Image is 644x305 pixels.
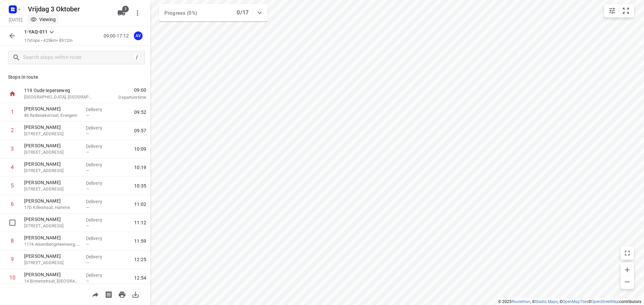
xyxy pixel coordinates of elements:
[24,94,94,100] p: [GEOGRAPHIC_DATA], [GEOGRAPHIC_DATA]
[24,131,80,137] p: [STREET_ADDRESS]
[131,6,144,20] button: More
[24,198,80,204] p: [PERSON_NAME]
[6,216,19,229] span: Select
[562,299,588,304] a: OpenMapTiles
[86,253,111,260] p: Delivery
[134,164,146,171] span: 10:19
[102,291,115,297] span: Print shipping labels
[86,106,111,113] p: Delivery
[134,109,146,116] span: 09:52
[11,146,14,152] div: 3
[24,124,80,131] p: [PERSON_NAME]
[24,271,80,278] p: [PERSON_NAME]
[102,87,146,93] span: 09:00
[24,161,80,167] p: [PERSON_NAME]
[134,201,146,208] span: 11:02
[11,182,14,189] div: 5
[9,275,15,281] div: 10
[24,167,80,174] p: 81 Antwerpsesteenweg, Lochristi
[512,299,530,304] a: Routetitan
[86,223,89,228] span: —
[89,291,102,297] span: Share route
[102,94,146,101] p: Departure time
[86,279,89,284] span: —
[86,272,111,279] p: Delivery
[134,182,146,189] span: 10:35
[134,127,146,134] span: 09:57
[11,164,14,170] div: 4
[86,168,89,173] span: —
[159,4,268,21] div: Progress (0%)0/17
[23,53,133,63] input: Search stops within route
[11,109,14,115] div: 1
[11,238,14,244] div: 8
[8,74,142,81] p: Stops in route
[11,256,14,262] div: 9
[535,299,558,304] a: Stadia Maps
[237,9,249,17] p: 0/17
[24,37,72,44] p: 17 stops • 425km • 8h12m
[24,259,80,266] p: 65 Rue des Commerçants, Bruxelles
[86,150,89,155] span: —
[498,299,641,304] li: © 2025 , © , © © contributors
[122,6,129,12] span: 1
[24,204,80,211] p: 17D Killestraat, Hamme
[591,299,619,304] a: OpenStreetMap
[24,149,80,156] p: [STREET_ADDRESS]
[24,112,80,119] p: 86 Reibroekstraat, Evergem
[164,10,197,16] span: Progress (0%)
[134,275,146,281] span: 12:54
[24,234,80,241] p: [PERSON_NAME]
[104,32,131,40] p: 09:00-17:12
[115,291,129,297] span: Print route
[86,143,111,150] p: Delivery
[24,186,80,193] p: 1 Van Duysestraat, Lokeren
[24,142,80,149] p: [PERSON_NAME]
[11,127,14,134] div: 2
[86,113,89,118] span: —
[86,131,89,136] span: —
[86,217,111,223] p: Delivery
[131,32,145,39] span: Assigned to Axel Verzele
[24,179,80,186] p: [PERSON_NAME]
[86,205,89,210] span: —
[86,186,89,192] span: —
[134,219,146,226] span: 11:12
[24,87,94,94] p: 119 Oude Ieperseweg
[86,235,111,242] p: Delivery
[604,4,634,17] div: small contained button group
[24,278,80,285] p: 14 Binnenstraat, [GEOGRAPHIC_DATA]
[134,238,146,244] span: 11:59
[30,16,56,23] div: You are currently in view mode. To make any changes, go to edit project.
[86,180,111,186] p: Delivery
[86,198,111,205] p: Delivery
[86,260,89,265] span: —
[11,201,14,207] div: 6
[24,253,80,259] p: [PERSON_NAME]
[619,4,633,17] button: Fit zoom
[24,28,48,35] p: 1-YAQ-011
[24,216,80,223] p: [PERSON_NAME]
[134,146,146,152] span: 10:09
[24,241,80,248] p: 1174 Alsembergsteenweg, Beersel
[605,4,619,17] button: Map settings
[133,54,141,61] div: /
[24,105,80,112] p: [PERSON_NAME]
[129,291,142,297] span: Download route
[24,223,80,229] p: 73 Posthoornstraat, Dendermonde
[115,6,128,20] button: 1
[86,161,111,168] p: Delivery
[86,242,89,247] span: —
[134,256,146,263] span: 12:25
[86,125,111,131] p: Delivery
